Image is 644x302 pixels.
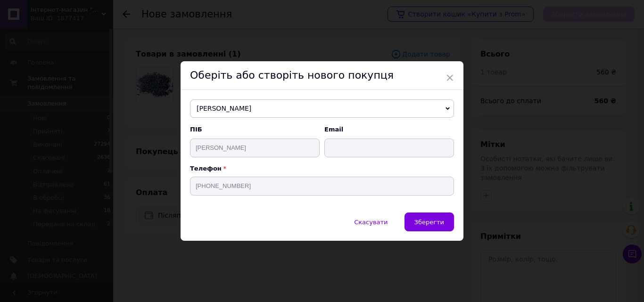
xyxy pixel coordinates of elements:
span: [PERSON_NAME] [190,99,454,118]
div: Оберіть або створіть нового покупця [181,61,463,90]
span: Email [324,125,454,134]
input: +38 096 0000000 [190,177,454,196]
button: Скасувати [344,212,397,231]
span: Скасувати [354,219,388,226]
span: ПІБ [190,125,320,134]
span: Зберегти [414,219,444,226]
p: Телефон [190,165,454,172]
button: Зберегти [405,212,454,231]
span: × [446,70,454,86]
